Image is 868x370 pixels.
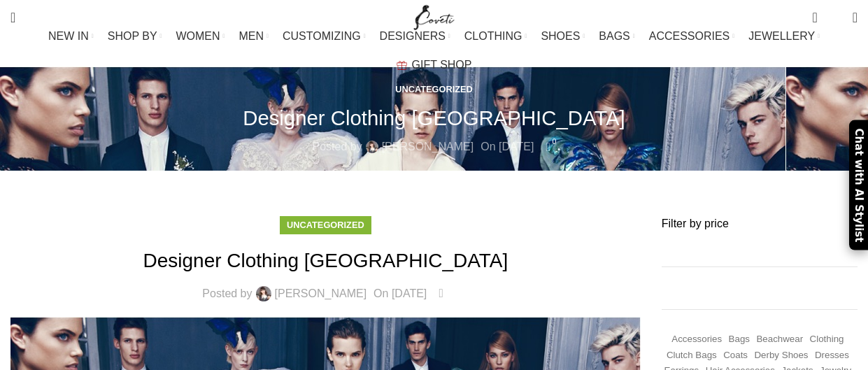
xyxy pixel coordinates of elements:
a: BAGS [599,22,634,50]
span: WOMEN [176,29,220,43]
a: [PERSON_NAME] [382,138,474,156]
a: JEWELLERY [748,22,820,50]
a: Search [3,3,22,31]
div: Uncategorized [280,216,371,234]
a: Dresses (9,676 items) [815,349,849,362]
a: Clutch Bags (155 items) [667,349,717,362]
span: ACCESSORIES [649,29,730,43]
span: BAGS [599,29,629,43]
h1: Designer Clothing [GEOGRAPHIC_DATA] [243,106,625,130]
a: Site logo [411,10,457,22]
span: DESIGNERS [380,29,446,43]
span: CUSTOMIZING [283,29,361,43]
a: WOMEN [176,22,225,50]
a: ACCESSORIES [649,22,735,50]
span: GIFT SHOP [412,58,472,71]
a: CLOTHING [464,22,527,50]
span: 0 [442,283,453,294]
span: CLOTHING [464,29,522,43]
h1: Designer Clothing [GEOGRAPHIC_DATA] [10,247,641,274]
a: 0 [434,285,448,303]
a: GIFT SHOP [397,51,472,79]
span: SHOES [541,29,580,43]
a: Accessories (745 items) [671,333,722,346]
h3: Filter by price [662,216,858,232]
div: My Wishlist [828,3,842,31]
a: Bags (1,744 items) [729,333,750,346]
a: MEN [239,22,269,50]
img: author-avatar [256,286,271,301]
img: author-avatar [366,141,378,153]
time: On [DATE] [481,141,534,152]
span: 0 [831,14,841,24]
span: Posted by [202,288,252,299]
span: 0 [549,136,560,147]
a: Coats (417 items) [723,349,748,362]
span: Posted by [312,138,362,156]
a: NEW IN [48,22,94,50]
a: SHOES [541,22,585,50]
a: Beachwear (451 items) [756,333,803,346]
a: Clothing (18,677 items) [810,333,844,346]
div: Main navigation [3,22,865,79]
span: SHOP BY [108,29,157,43]
a: Derby shoes (233 items) [754,349,808,362]
a: CUSTOMIZING [283,22,366,50]
a: [PERSON_NAME] [275,288,367,299]
a: 0 [541,138,555,156]
span: 0 [813,7,824,17]
img: GiftBag [397,61,407,70]
a: 0 [805,3,824,31]
div: Uncategorized [388,80,480,99]
span: JEWELLERY [748,29,815,43]
time: On [DATE] [373,287,427,299]
a: SHOP BY [108,22,162,50]
span: NEW IN [48,29,89,43]
span: MEN [239,29,264,43]
a: DESIGNERS [380,22,450,50]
